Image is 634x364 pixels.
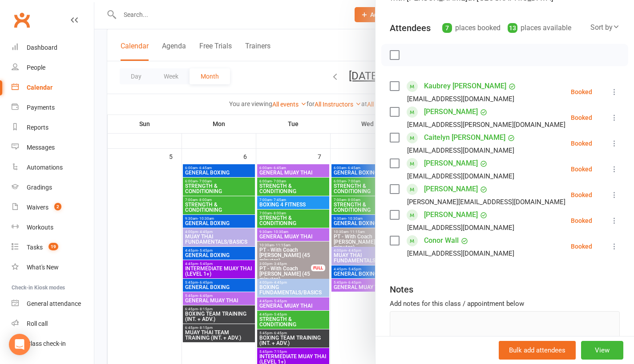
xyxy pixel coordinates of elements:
div: places booked [442,22,501,34]
div: Dashboard [27,44,57,51]
button: Bulk add attendees [499,341,576,360]
div: Booked [571,243,592,249]
a: Messages [12,138,94,158]
div: places available [508,22,571,34]
div: Reports [27,124,48,131]
div: Messages [27,144,55,151]
div: 7 [442,23,452,33]
a: Clubworx [11,9,33,31]
a: What's New [12,257,94,277]
div: Notes [390,283,413,296]
a: Roll call [12,314,94,334]
div: Payments [27,104,55,111]
a: Calendar [12,78,94,98]
div: [EMAIL_ADDRESS][DOMAIN_NAME] [407,222,514,233]
div: [EMAIL_ADDRESS][DOMAIN_NAME] [407,170,514,182]
a: Workouts [12,218,94,237]
a: Caitelyn [PERSON_NAME] [424,131,505,145]
a: Automations [12,158,94,178]
span: 2 [54,203,61,210]
div: Booked [571,192,592,198]
a: Payments [12,98,94,118]
div: People [27,64,45,71]
div: Class check-in [27,340,66,347]
div: General attendance [27,300,81,307]
div: Booked [571,140,592,146]
a: Reports [12,118,94,138]
div: Tasks [27,244,43,251]
a: [PERSON_NAME] [424,105,478,119]
div: Automations [27,164,63,171]
a: Dashboard [12,38,94,58]
div: Add notes for this class / appointment below [390,298,620,309]
a: Gradings [12,178,94,198]
div: Calendar [27,84,52,91]
div: 13 [508,23,517,33]
div: [EMAIL_ADDRESS][DOMAIN_NAME] [407,248,514,259]
div: Sort by [590,22,620,33]
div: Workouts [27,224,53,231]
a: General attendance kiosk mode [12,294,94,314]
button: View [581,341,623,360]
span: 19 [48,243,58,250]
div: Attendees [390,22,431,34]
div: Booked [571,166,592,172]
a: [PERSON_NAME] [424,182,478,196]
div: What's New [27,264,59,271]
div: Gradings [27,184,52,191]
a: Class kiosk mode [12,334,94,354]
a: Waivers 2 [12,198,94,218]
div: Booked [571,115,592,121]
div: Booked [571,89,592,95]
div: [EMAIL_ADDRESS][PERSON_NAME][DOMAIN_NAME] [407,119,565,131]
a: [PERSON_NAME] [424,156,478,170]
div: [PERSON_NAME][EMAIL_ADDRESS][DOMAIN_NAME] [407,196,565,208]
div: Open Intercom Messenger [9,334,30,355]
div: [EMAIL_ADDRESS][DOMAIN_NAME] [407,145,514,156]
a: Conor Wall [424,233,459,248]
div: Roll call [27,320,48,327]
div: [EMAIL_ADDRESS][DOMAIN_NAME] [407,93,514,105]
div: Booked [571,218,592,224]
div: Waivers [27,204,48,211]
a: People [12,58,94,78]
a: Tasks 19 [12,237,94,257]
a: [PERSON_NAME] [424,208,478,222]
a: Kaubrey [PERSON_NAME] [424,79,506,93]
